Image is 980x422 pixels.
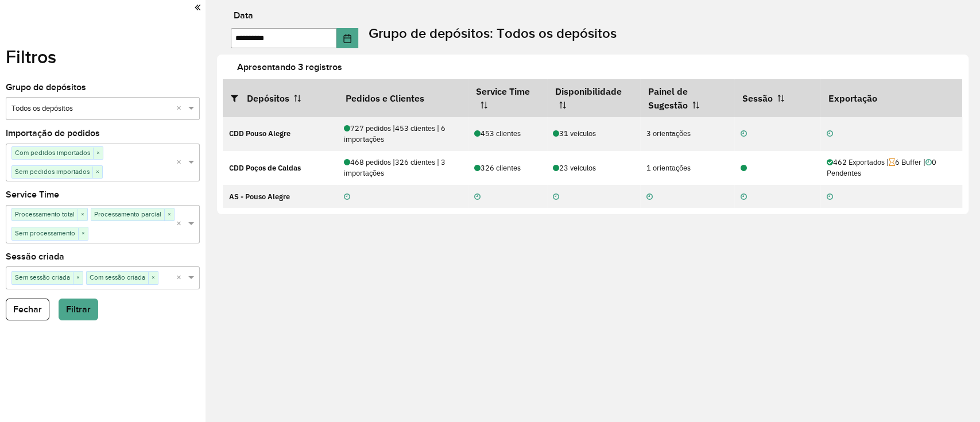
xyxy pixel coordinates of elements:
span: Com sessão criada [87,272,148,283]
span: × [78,209,87,220]
label: Sessão criada [6,250,64,264]
div: 727 pedidos | 453 clientes | 6 importações [344,123,462,145]
span: 326 clientes [474,163,521,173]
div: 468 pedidos | 326 clientes | 3 importações [344,157,462,179]
button: Fechar [6,299,49,320]
span: 453 clientes [474,129,521,138]
div: 23 veículos [553,162,634,173]
th: Disponibilidade [547,79,640,117]
span: × [93,148,103,159]
div: 31 veículos [553,128,634,139]
label: Grupo de depósitos [6,80,86,94]
span: Processamento total [12,208,78,220]
span: Processamento parcial [91,208,164,220]
span: Sem pedidos importados [12,166,92,177]
th: Exportação [820,79,963,117]
i: Não realizada [474,193,481,201]
div: 462 Exportados | 6 Buffer | [826,157,956,179]
label: Filtros [6,43,56,71]
i: Não realizada [553,193,559,201]
label: Data [233,9,253,22]
span: Clear all [176,272,185,284]
i: Não realizada [740,130,746,138]
span: × [164,209,174,220]
th: Painel de Sugestão [640,79,734,117]
button: Choose Date [336,28,358,48]
i: Não realizada [646,193,652,201]
span: Clear all [176,157,185,169]
span: Clear all [176,103,185,115]
span: Sem sessão criada [12,272,73,283]
i: Não realizada [826,193,832,201]
label: Service Time [6,188,59,202]
label: Grupo de depósitos: Todos os depósitos [369,23,617,44]
span: × [78,228,88,239]
button: Filtrar [59,299,98,320]
strong: CDD Poços de Caldas [228,163,300,173]
i: Não realizada [826,130,832,138]
span: 0 Pendentes [826,157,936,178]
div: 1 orientações [646,162,728,173]
span: Clear all [176,218,185,230]
th: Service Time [468,79,547,117]
th: Sessão [734,79,820,117]
div: 3 orientações [646,128,728,139]
th: Pedidos e Clientes [338,79,468,117]
span: × [73,272,83,284]
label: Importação de pedidos [6,126,100,140]
span: Com pedidos importados [12,147,93,158]
span: × [148,272,158,284]
strong: CDD Pouso Alegre [228,129,290,138]
i: Não realizada [740,193,746,201]
span: × [92,167,102,178]
strong: AS - Pouso Alegre [228,192,289,202]
span: Sem processamento [12,227,78,239]
i: Não realizada [344,193,350,201]
i: 1274811 - 468 pedidos [740,165,746,172]
i: Abrir/fechar filtros [231,94,247,103]
th: Depósitos [223,79,338,117]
